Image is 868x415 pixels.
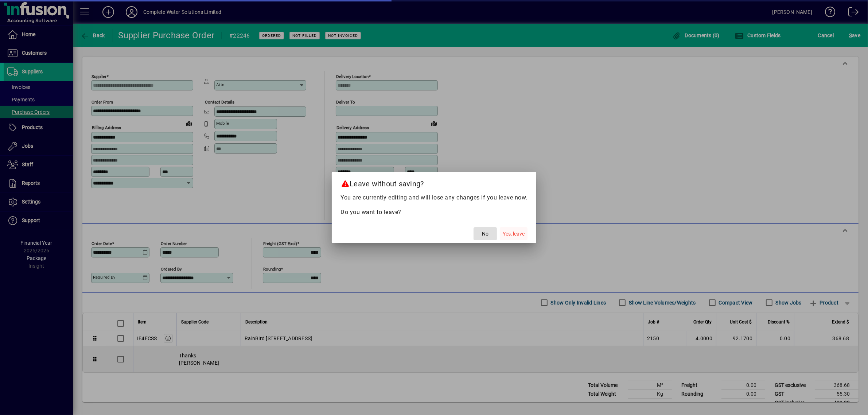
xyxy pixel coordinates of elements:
p: Do you want to leave? [340,208,528,217]
span: No [482,230,489,238]
h2: Leave without saving? [332,172,536,193]
button: No [474,227,497,240]
span: Yes, leave [503,230,525,238]
button: Yes, leave [500,227,528,240]
p: You are currently editing and will lose any changes if you leave now. [340,193,528,202]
